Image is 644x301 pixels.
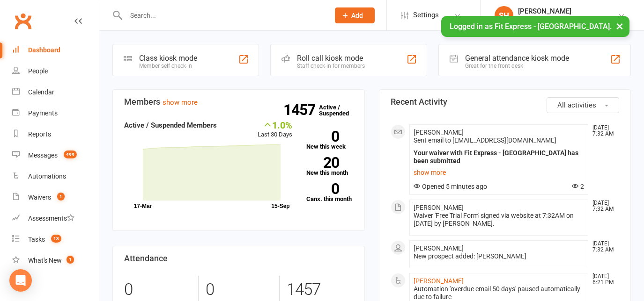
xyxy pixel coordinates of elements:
[28,151,58,159] div: Messages
[28,88,54,96] div: Calendar
[12,61,99,82] a: People
[465,54,569,63] div: General attendance kiosk mode
[518,15,618,24] div: Fit Express - [GEOGRAPHIC_DATA]
[124,121,217,129] strong: Active / Suspended Members
[28,193,51,201] div: Waivers
[495,6,513,25] div: SH
[414,183,487,190] span: Opened 5 minutes ago
[414,277,464,285] a: [PERSON_NAME]
[306,156,339,170] strong: 20
[306,182,339,196] strong: 0
[414,212,585,228] div: Waiver 'Free Trial Form' signed via website at 7:32AM on [DATE] by [PERSON_NAME].
[283,103,319,117] strong: 1457
[306,157,353,176] a: 20New this month
[414,252,585,260] div: New prospect added: [PERSON_NAME]
[306,183,353,202] a: 0Canx. this month
[450,22,612,31] span: Logged in as Fit Express - [GEOGRAPHIC_DATA].
[306,129,339,143] strong: 0
[414,149,585,165] div: Your waiver with Fit Express - [GEOGRAPHIC_DATA] has been submitted
[9,269,32,292] div: Open Intercom Messenger
[67,256,74,264] span: 1
[572,183,584,190] span: 2
[124,254,353,263] h3: Attendance
[12,229,99,250] a: Tasks 13
[28,257,62,264] div: What's New
[297,63,365,69] div: Staff check-in for members
[351,12,363,19] span: Add
[414,166,585,179] a: show more
[28,130,51,138] div: Reports
[28,67,48,75] div: People
[414,129,464,136] span: [PERSON_NAME]
[12,187,99,208] a: Waivers 1
[413,5,439,26] span: Settings
[28,109,58,117] div: Payments
[258,120,292,130] div: 1.0%
[28,236,45,243] div: Tasks
[319,97,360,123] a: 1457Active / Suspended
[139,54,197,63] div: Class kiosk mode
[28,172,66,180] div: Automations
[124,97,353,107] h3: Members
[12,40,99,61] a: Dashboard
[12,82,99,103] a: Calendar
[12,145,99,166] a: Messages 499
[258,120,292,140] div: Last 30 Days
[465,63,569,69] div: Great for the front desk
[139,63,197,69] div: Member self check-in
[547,97,619,113] button: All activities
[518,7,618,15] div: [PERSON_NAME]
[12,103,99,124] a: Payments
[163,98,198,107] a: show more
[12,124,99,145] a: Reports
[51,235,61,243] span: 13
[588,241,619,253] time: [DATE] 7:32 AM
[588,273,619,286] time: [DATE] 6:21 PM
[414,136,556,144] span: Sent email to [EMAIL_ADDRESS][DOMAIN_NAME]
[306,131,353,150] a: 0New this week
[28,215,74,222] div: Assessments
[12,166,99,187] a: Automations
[11,9,35,33] a: Clubworx
[123,9,323,22] input: Search...
[588,200,619,212] time: [DATE] 7:32 AM
[414,204,464,211] span: [PERSON_NAME]
[611,16,628,36] button: ×
[588,125,619,137] time: [DATE] 7:32 AM
[12,208,99,229] a: Assessments
[28,46,60,54] div: Dashboard
[335,7,375,23] button: Add
[12,250,99,271] a: What's New1
[414,285,585,301] div: Automation 'overdue email 50 days' paused automatically due to failure
[557,101,596,109] span: All activities
[297,54,365,63] div: Roll call kiosk mode
[64,150,77,158] span: 499
[57,193,65,201] span: 1
[414,244,464,252] span: [PERSON_NAME]
[391,97,620,107] h3: Recent Activity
